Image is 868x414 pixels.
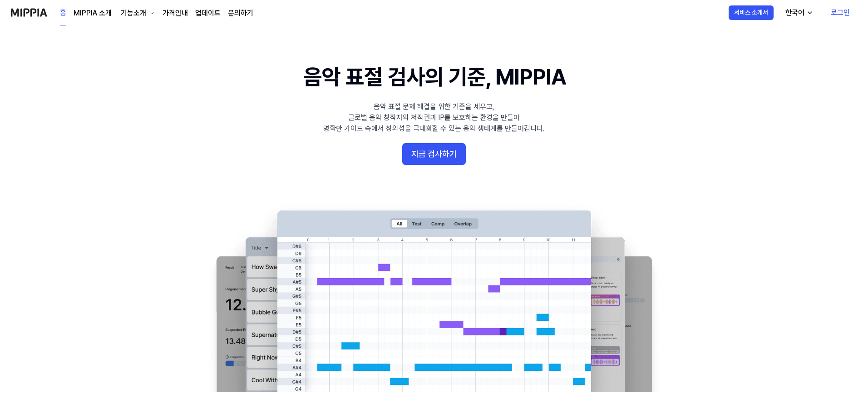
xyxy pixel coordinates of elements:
button: 서비스 소개서 [729,5,774,20]
div: 한국어 [784,7,806,18]
div: 기능소개 [119,8,148,19]
button: 한국어 [778,4,819,22]
button: 지금 검사하기 [402,143,466,165]
a: 가격안내 [163,8,188,19]
a: MIPPIA 소개 [74,8,112,19]
img: main Image [198,201,670,392]
a: 홈 [60,0,66,25]
button: 기능소개 [119,8,155,19]
a: 문의하기 [228,8,253,19]
div: 음악 표절 문제 해결을 위한 기준을 세우고, 글로벌 음악 창작자의 저작권과 IP를 보호하는 환경을 만들어 명확한 가이드 속에서 창의성을 극대화할 수 있는 음악 생태계를 만들어... [323,101,545,134]
h1: 음악 표절 검사의 기준, MIPPIA [303,62,565,92]
a: 업데이트 [195,8,221,19]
